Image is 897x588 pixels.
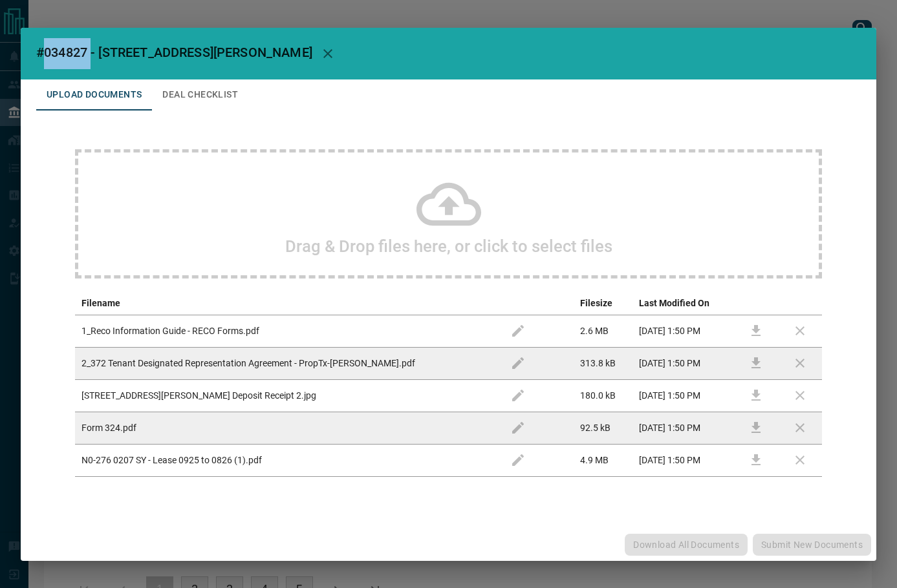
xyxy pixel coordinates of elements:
button: Deal Checklist [152,79,248,110]
h2: Drag & Drop files here, or click to select files [285,236,612,256]
td: 4.9 MB [574,444,632,476]
td: [DATE] 1:50 PM [632,444,734,476]
span: #034827 - [STREET_ADDRESS][PERSON_NAME] [36,45,312,60]
td: [DATE] 1:50 PM [632,379,734,412]
th: Filename [75,291,496,315]
td: 2.6 MB [574,315,632,347]
td: [DATE] 1:50 PM [632,347,734,379]
th: edit column [496,291,574,315]
td: 2_372 Tenant Designated Representation Agreement - PropTx-[PERSON_NAME].pdf [75,347,496,379]
td: 92.5 kB [574,412,632,444]
th: Filesize [574,291,632,315]
button: Upload Documents [36,79,152,110]
th: delete file action column [778,291,822,315]
th: Last Modified On [632,291,734,315]
td: 180.0 kB [574,379,632,412]
td: [DATE] 1:50 PM [632,315,734,347]
td: N0-276 0207 SY - Lease 0925 to 0826 (1).pdf [75,444,496,476]
td: 1_Reco Information Guide - RECO Forms.pdf [75,315,496,347]
th: download action column [734,291,778,315]
td: 313.8 kB [574,347,632,379]
td: Form 324.pdf [75,412,496,444]
td: [DATE] 1:50 PM [632,412,734,444]
div: Drag & Drop files here, or click to select files [75,149,822,278]
td: [STREET_ADDRESS][PERSON_NAME] Deposit Receipt 2.jpg [75,379,496,412]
